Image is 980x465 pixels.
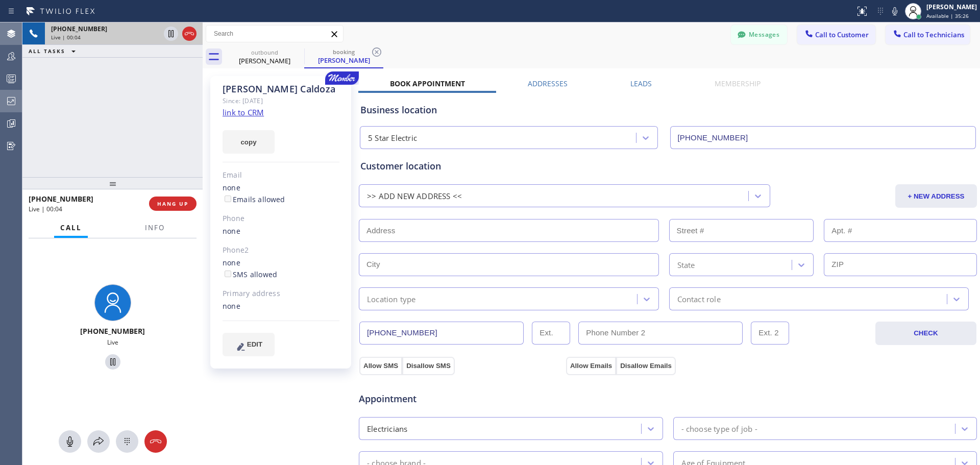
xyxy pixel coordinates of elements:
[815,30,869,39] span: Call to Customer
[206,26,343,42] input: Search
[51,25,107,33] span: [PHONE_NUMBER]
[105,354,120,370] button: Hold Customer
[888,4,902,18] button: Mute
[677,259,695,271] div: State
[532,322,570,345] input: Ext.
[360,103,975,117] div: Business location
[223,95,339,107] div: Since: [DATE]
[182,27,197,41] button: Hang up
[359,219,659,242] input: Address
[223,333,275,356] button: EDIT
[402,357,455,375] button: Disallow SMS
[51,34,81,41] span: Live | 00:04
[145,223,165,232] span: Info
[223,301,339,312] div: none
[139,218,171,238] button: Info
[360,159,975,173] div: Customer location
[367,190,462,202] div: >> ADD NEW ADDRESS <<
[22,45,86,57] button: ALL TASKS
[359,253,659,276] input: City
[751,322,789,345] input: Ext. 2
[54,218,88,238] button: Call
[566,357,616,375] button: Allow Emails
[305,48,382,56] div: booking
[367,293,416,305] div: Location type
[59,430,81,453] button: Mute
[223,130,275,154] button: copy
[223,83,339,95] div: [PERSON_NAME] Caldoza
[390,79,465,88] label: Book Appointment
[80,326,145,336] span: [PHONE_NUMBER]
[926,3,977,11] div: [PERSON_NAME]
[824,219,977,242] input: Apt. #
[157,200,188,207] span: HANG UP
[903,30,964,39] span: Call to Technicians
[247,340,262,348] span: EDIT
[225,195,231,202] input: Emails allowed
[116,430,138,453] button: Open dialpad
[164,27,178,41] button: Hold Customer
[359,357,402,375] button: Allow SMS
[305,45,382,67] div: Leo Caldoza
[886,25,970,44] button: Call to Technicians
[107,338,118,347] span: Live
[528,79,568,88] label: Addresses
[670,126,976,149] input: Phone Number
[731,25,787,44] button: Messages
[223,107,264,117] a: link to CRM
[226,45,303,68] div: Gabrielle Mayer
[630,79,652,88] label: Leads
[226,56,303,65] div: [PERSON_NAME]
[669,219,814,242] input: Street #
[225,271,231,277] input: SMS allowed
[29,47,65,55] span: ALL TASKS
[144,430,167,453] button: Hang up
[677,293,721,305] div: Contact role
[223,270,277,279] label: SMS allowed
[359,322,524,345] input: Phone Number
[223,226,339,237] div: none
[29,194,93,204] span: [PHONE_NUMBER]
[60,223,82,232] span: Call
[223,244,339,256] div: Phone2
[359,392,563,406] span: Appointment
[226,48,303,56] div: outbound
[223,288,339,300] div: Primary address
[305,56,382,65] div: [PERSON_NAME]
[29,205,62,213] span: Live | 00:04
[368,132,417,144] div: 5 Star Electric
[223,213,339,225] div: Phone
[926,12,969,19] span: Available | 35:26
[578,322,743,345] input: Phone Number 2
[895,184,977,208] button: + NEW ADDRESS
[367,423,407,434] div: Electricians
[223,257,339,281] div: none
[223,194,285,204] label: Emails allowed
[797,25,875,44] button: Call to Customer
[715,79,761,88] label: Membership
[149,197,197,211] button: HANG UP
[616,357,676,375] button: Disallow Emails
[875,322,976,345] button: CHECK
[223,169,339,181] div: Email
[824,253,977,276] input: ZIP
[681,423,757,434] div: - choose type of job -
[87,430,110,453] button: Open directory
[223,182,339,206] div: none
